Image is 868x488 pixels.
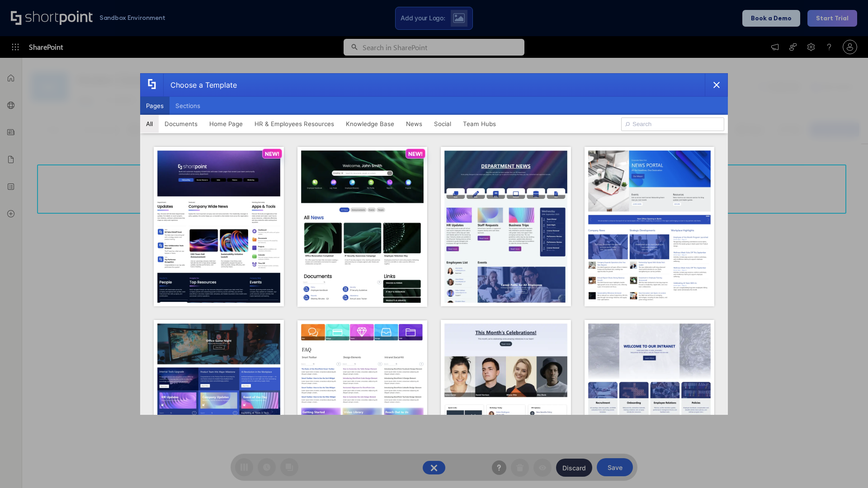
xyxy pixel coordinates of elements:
button: Pages [140,97,170,115]
button: Documents [159,115,203,133]
iframe: Chat Widget [823,445,868,488]
input: Search [621,117,724,131]
button: HR & Employees Resources [249,115,340,133]
button: Knowledge Base [340,115,400,133]
button: Team Hubs [457,115,502,133]
div: template selector [140,73,728,415]
p: NEW! [265,150,279,157]
div: Choose a Template [163,74,237,96]
button: All [140,115,159,133]
button: Social [428,115,457,133]
button: Sections [170,97,206,115]
button: Home Page [203,115,249,133]
button: News [400,115,428,133]
p: NEW! [408,150,423,157]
